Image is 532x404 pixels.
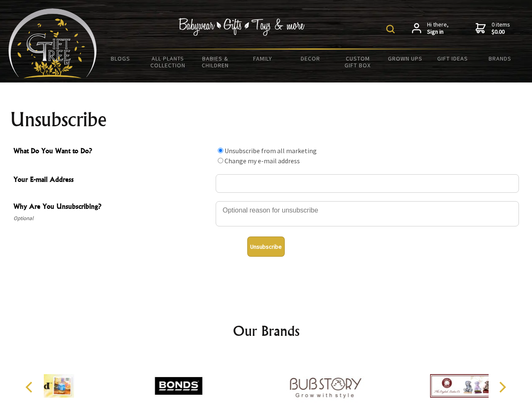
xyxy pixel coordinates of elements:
[412,21,449,36] a: Hi there,Sign in
[286,50,334,67] a: Decor
[218,158,223,163] input: What Do You Want to Do?
[381,50,429,67] a: Grown Ups
[13,146,211,158] span: What Do You Want to Do?
[179,18,305,36] img: Babywear - Gifts - Toys & more
[144,50,192,74] a: All Plants Collection
[476,50,524,67] a: Brands
[13,201,211,213] span: Why Are You Unsubscribing?
[13,174,211,186] span: Your E-mail Address
[492,28,510,36] strong: $0.00
[13,213,211,223] span: Optional
[493,378,511,396] button: Next
[218,148,223,153] input: What Do You Want to Do?
[239,50,287,67] a: Family
[17,321,516,341] h2: Our Brands
[216,201,519,226] textarea: Why Are You Unsubscribing?
[10,109,522,130] h1: Unsubscribe
[8,8,97,78] img: Babyware - Gifts - Toys and more...
[192,50,239,74] a: Babies & Children
[429,50,476,67] a: Gift Ideas
[492,21,510,36] span: 0 items
[216,174,519,193] input: Your E-mail Address
[225,146,317,155] label: Unsubscribe from all marketing
[247,237,285,257] button: Unsubscribe
[21,378,40,396] button: Previous
[334,50,382,74] a: Custom Gift Box
[476,21,510,36] a: 0 items$0.00
[427,21,449,36] span: Hi there,
[386,25,395,33] img: product search
[427,28,449,36] strong: Sign in
[97,50,144,67] a: BLOGS
[225,157,300,165] label: Change my e-mail address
